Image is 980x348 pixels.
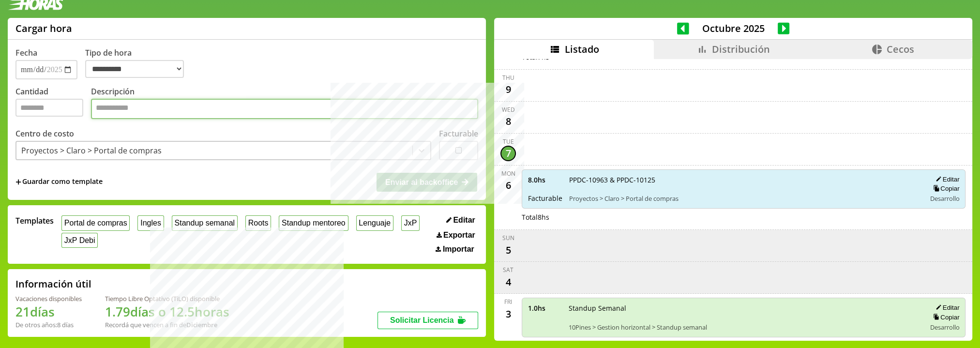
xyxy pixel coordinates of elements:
h1: Cargar hora [15,22,72,35]
div: 7 [500,146,516,161]
div: Recordá que vencen a fin de [105,320,229,329]
div: 6 [500,178,516,193]
input: Cantidad [15,99,83,117]
div: Mon [501,169,515,178]
span: Listado [564,43,599,56]
div: Sun [502,234,514,242]
div: 5 [500,242,516,257]
span: Desarrollo [930,194,959,203]
div: Total 8 hs [522,212,965,222]
div: 3 [500,306,516,321]
button: Solicitar Licencia [377,312,478,329]
span: Templates [15,215,54,226]
button: Ingles [137,215,164,230]
span: Exportar [443,231,475,240]
button: Roots [245,215,271,230]
button: Editar [933,175,959,183]
button: Standup semanal [172,215,238,230]
span: Cecos [887,43,914,56]
div: Fri [504,298,512,306]
h1: 21 días [15,303,82,320]
span: 10Pines > Gestion horizontal > Standup semanal [569,323,919,332]
div: Thu [502,74,514,82]
div: Wed [502,106,515,114]
div: Proyectos > Claro > Portal de compras [21,145,162,156]
div: scrollable content [494,59,972,339]
button: JxP Debi [61,233,98,248]
button: Editar [443,215,478,225]
div: Sat [503,266,513,274]
button: Copiar [930,313,959,321]
div: 4 [500,274,516,289]
div: Vacaciones disponibles [15,294,82,303]
label: Centro de costo [15,128,74,139]
span: +Guardar como template [15,177,103,187]
div: De otros años: 8 días [15,320,82,329]
div: Tue [503,137,514,146]
h2: Información útil [15,277,91,290]
textarea: Descripción [91,99,478,119]
span: 8.0 hs [528,175,562,184]
select: Tipo de hora [85,60,184,78]
label: Descripción [91,86,478,121]
span: 1.0 hs [528,303,562,313]
button: Copiar [930,184,959,193]
div: 9 [500,82,516,97]
button: Lenguaje [356,215,393,230]
button: Editar [933,303,959,312]
span: Facturable [528,194,562,203]
span: PPDC-10963 & PPDC-10125 [569,175,919,184]
b: Diciembre [186,320,217,329]
span: + [15,177,21,187]
span: Proyectos > Claro > Portal de compras [569,194,919,203]
span: Desarrollo [930,323,959,332]
span: Distribución [712,43,770,56]
span: Octubre 2025 [689,22,778,35]
label: Tipo de hora [85,47,192,79]
label: Cantidad [15,86,91,121]
span: Importar [443,245,474,254]
span: Standup Semanal [569,303,919,313]
button: JxP [401,215,420,230]
span: Solicitar Licencia [390,316,454,324]
button: Standup mentoreo [279,215,348,230]
button: Portal de compras [61,215,130,230]
label: Facturable [439,128,478,139]
span: Editar [453,216,475,225]
label: Fecha [15,47,37,58]
button: Exportar [434,230,478,240]
h1: 1.79 días o 12.5 horas [105,303,229,320]
div: Tiempo Libre Optativo (TiLO) disponible [105,294,229,303]
div: 8 [500,114,516,129]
